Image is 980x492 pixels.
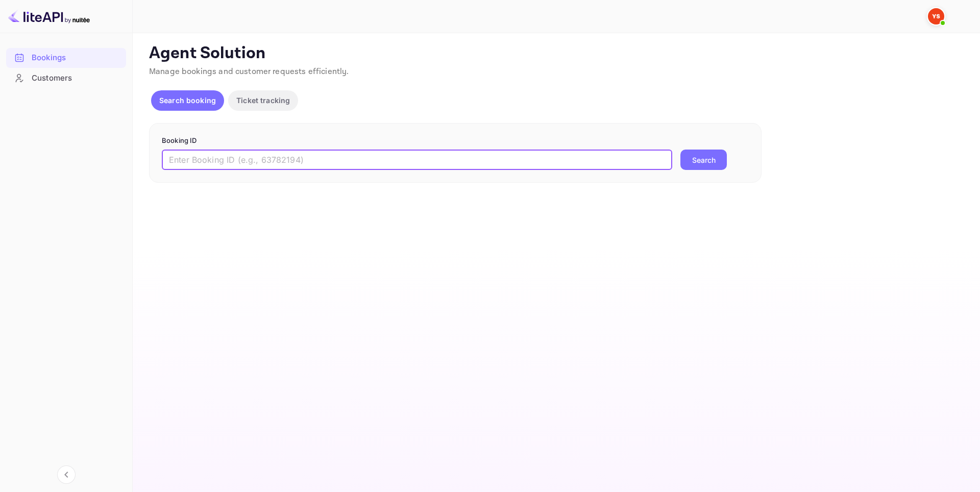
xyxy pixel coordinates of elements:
img: LiteAPI logo [8,8,90,24]
p: Agent Solution [149,43,962,64]
span: Manage bookings and customer requests efficiently. [149,66,349,77]
p: Ticket tracking [236,95,290,106]
p: Booking ID [162,136,749,146]
a: Bookings [6,48,126,67]
div: Customers [6,68,126,88]
button: Search [680,150,727,170]
div: Customers [32,72,121,84]
div: Bookings [6,48,126,68]
div: Bookings [32,52,121,64]
a: Customers [6,68,126,87]
button: Collapse navigation [57,465,76,484]
input: Enter Booking ID (e.g., 63782194) [162,150,672,170]
p: Search booking [159,95,216,106]
img: Yandex Support [928,8,944,24]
